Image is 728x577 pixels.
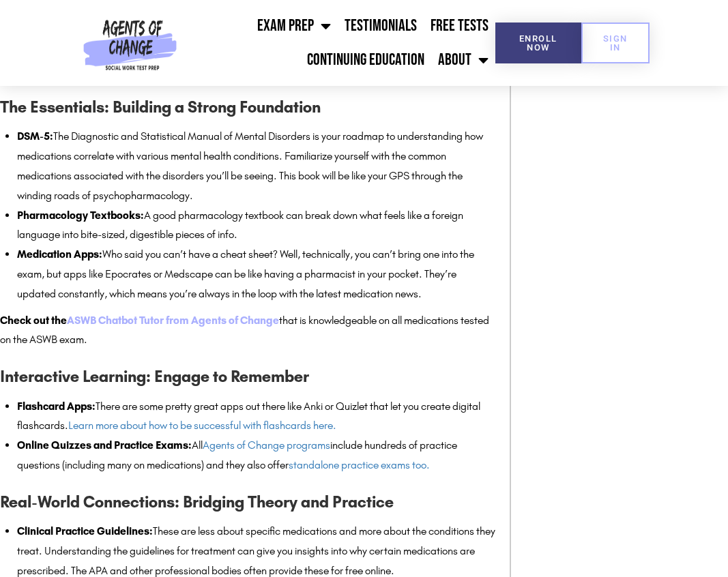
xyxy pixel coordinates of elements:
[338,9,424,43] a: Testimonials
[17,397,496,437] li: There are some pretty great apps out there like Anki or Quizlet that let you create digital flash...
[17,206,496,246] li: A good pharmacology textbook can break down what feels like a foreign language into bite-sized, d...
[181,9,495,77] nav: Menu
[424,9,495,43] a: Free Tests
[17,245,496,304] li: Who said you can’t have a cheat sheet? Well, technically, you can’t bring one into the exam, but ...
[300,43,431,77] a: Continuing Education
[17,248,102,261] strong: Medication Apps:
[17,439,192,452] strong: Online Quizzes and Practice Exams:
[289,458,430,471] a: standalone practice exams too.
[17,130,53,143] strong: DSM-5:
[431,43,495,77] a: About
[67,314,279,327] a: ASWB Chatbot Tutor from Agents of Change
[603,34,628,52] span: SIGN IN
[517,34,559,52] span: Enroll Now
[17,524,153,537] strong: Clinical Practice Guidelines:
[17,209,144,222] strong: Pharmacology Textbooks:
[250,9,338,43] a: Exam Prep
[17,127,496,205] li: The Diagnostic and Statistical Manual of Mental Disorders is your roadmap to understanding how me...
[203,439,330,452] a: Agents of Change programs
[495,23,581,63] a: Enroll Now
[68,419,336,432] a: Learn more about how to be successful with flashcards here.
[17,400,96,413] strong: Flashcard Apps:
[581,23,650,63] a: SIGN IN
[17,436,496,475] li: All include hundreds of practice questions (including many on medications) and they also offer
